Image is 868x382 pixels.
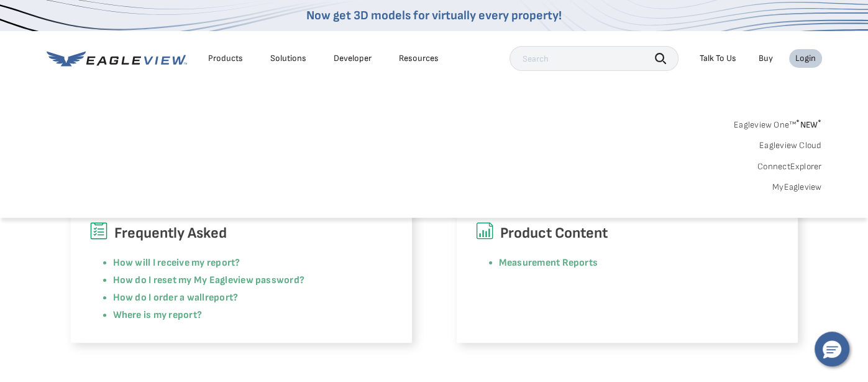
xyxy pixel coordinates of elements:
[113,292,205,304] a: How do I order a wall
[89,221,393,245] h6: Frequently Asked
[759,140,822,151] a: Eagleview Cloud
[757,161,822,172] a: ConnectExplorer
[113,257,240,269] a: How will I receive my report?
[233,292,238,304] a: ?
[334,53,372,64] a: Developer
[700,53,736,64] div: Talk To Us
[815,332,849,366] button: Hello, have a question? Let’s chat.
[208,53,243,64] div: Products
[270,53,306,64] div: Solutions
[509,46,678,71] input: Search
[399,53,439,64] div: Resources
[734,116,822,130] a: Eagleview One™*NEW*
[796,119,821,130] span: NEW
[113,309,203,321] a: Where is my report?
[306,8,562,23] a: Now get 3D models for virtually every property!
[499,257,598,269] a: Measurement Reports
[772,182,822,193] a: MyEagleview
[205,292,233,304] a: report
[475,221,779,245] h6: Product Content
[113,274,305,286] a: How do I reset my My Eagleview password?
[759,53,773,64] a: Buy
[795,53,816,64] div: Login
